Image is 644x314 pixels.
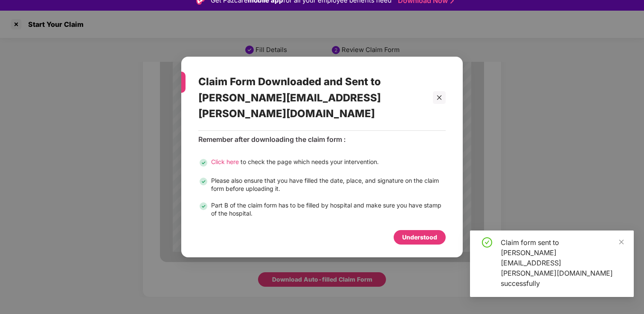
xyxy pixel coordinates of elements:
span: close [436,95,442,101]
div: Understood [402,233,437,242]
img: svg+xml;base64,PHN2ZyB3aWR0aD0iMjQiIGhlaWdodD0iMjQiIHZpZXdCb3g9IjAgMCAyNCAyNCIgZmlsbD0ibm9uZSIgeG... [198,201,209,211]
span: Click here [211,158,239,165]
img: svg+xml;base64,PHN2ZyB3aWR0aD0iMjQiIGhlaWdodD0iMjQiIHZpZXdCb3g9IjAgMCAyNCAyNCIgZmlsbD0ibm9uZSIgeG... [198,158,209,168]
div: Claim Form Downloaded and Sent to [PERSON_NAME][EMAIL_ADDRESS][PERSON_NAME][DOMAIN_NAME] [198,65,425,130]
div: Please also ensure that you have filled the date, place, and signature on the claim form before u... [211,176,446,193]
img: svg+xml;base64,PHN2ZyB3aWR0aD0iMjQiIGhlaWdodD0iMjQiIHZpZXdCb3g9IjAgMCAyNCAyNCIgZmlsbD0ibm9uZSIgeG... [198,176,209,187]
div: to check the page which needs your intervention. [211,158,379,168]
div: Remember after downloading the claim form : [198,135,446,144]
span: check-circle [482,237,492,248]
div: Part B of the claim form has to be filled by hospital and make sure you have stamp of the hospital. [211,201,446,217]
div: Claim form sent to [PERSON_NAME][EMAIL_ADDRESS][PERSON_NAME][DOMAIN_NAME] successfully [501,237,624,288]
span: close [618,239,624,245]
